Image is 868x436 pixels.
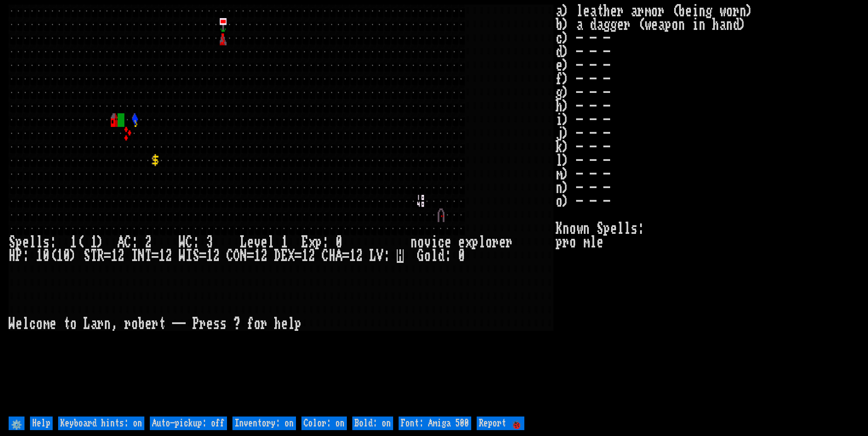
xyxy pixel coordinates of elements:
div: r [506,236,513,249]
div: p [472,236,478,249]
div: 1 [36,249,43,263]
div: : [131,236,138,249]
div: p [315,236,322,249]
div: W [179,249,186,263]
div: a [90,317,97,331]
div: N [138,249,145,263]
div: e [145,317,152,331]
div: e [22,236,29,249]
div: o [254,317,261,331]
div: 1 [90,236,97,249]
div: t [63,317,70,331]
div: C [227,249,233,263]
div: E [281,249,288,263]
input: Help [30,417,53,430]
div: 0 [458,249,465,263]
div: 1 [70,236,77,249]
div: 0 [43,249,49,263]
div: = [152,249,158,263]
div: L [240,236,247,249]
div: 2 [261,249,267,263]
stats: a) leather armor (being worn) b) a dagger (weapon in hand) c) - - - d) - - - e) - - - f) - - - g)... [556,5,859,414]
div: d [438,249,444,263]
input: ⚙️ [9,417,25,430]
div: = [342,249,349,263]
div: E [301,236,308,249]
div: 0 [63,249,70,263]
div: A [335,249,342,263]
div: = [247,249,254,263]
div: o [424,249,431,263]
input: Font: Amiga 500 [399,417,471,430]
div: r [261,317,267,331]
div: R [97,249,104,263]
div: l [22,317,29,331]
div: 1 [254,249,261,263]
div: L [370,249,376,263]
div: H [329,249,335,263]
div: C [186,236,192,249]
div: x [308,236,315,249]
div: C [124,236,131,249]
div: r [124,317,131,331]
div: 3 [206,236,213,249]
div: I [186,249,192,263]
div: T [145,249,152,263]
div: c [29,317,36,331]
div: e [206,317,213,331]
div: H [9,249,15,263]
div: = [199,249,206,263]
input: Report 🐞 [477,417,524,430]
div: 0 [335,236,342,249]
div: o [131,317,138,331]
div: r [97,317,104,331]
div: P [15,249,22,263]
div: o [36,317,43,331]
div: 1 [158,249,165,263]
div: G [417,249,424,263]
div: m [43,317,49,331]
div: s [213,317,220,331]
div: 1 [349,249,356,263]
div: ( [49,249,56,263]
div: o [417,236,424,249]
div: A [118,236,124,249]
div: l [29,236,36,249]
div: 1 [206,249,213,263]
div: e [49,317,56,331]
div: e [15,317,22,331]
div: D [274,249,281,263]
div: n [104,317,111,331]
div: = [104,249,111,263]
div: P [192,317,199,331]
div: 2 [308,249,315,263]
div: e [261,236,267,249]
div: C [322,249,329,263]
div: - [179,317,186,331]
div: t [158,317,165,331]
div: o [485,236,492,249]
div: S [192,249,199,263]
div: S [9,236,15,249]
div: : [22,249,29,263]
div: e [444,236,451,249]
div: 1 [111,249,118,263]
div: e [499,236,506,249]
div: 2 [213,249,220,263]
div: I [131,249,138,263]
input: Bold: on [352,417,393,430]
input: Keyboard hints: on [58,417,144,430]
div: 2 [118,249,124,263]
div: ) [70,249,77,263]
div: T [90,249,97,263]
mark: H [397,249,404,263]
div: 2 [356,249,363,263]
div: o [70,317,77,331]
div: f [247,317,254,331]
div: n [410,236,417,249]
div: i [431,236,438,249]
div: l [267,236,274,249]
div: e [458,236,465,249]
div: : [322,236,329,249]
div: h [274,317,281,331]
